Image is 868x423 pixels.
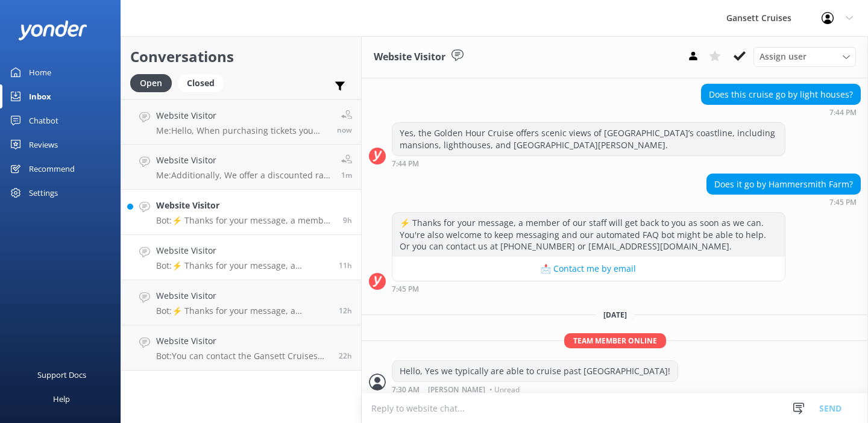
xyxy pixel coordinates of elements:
h3: Website Visitor [374,49,445,65]
div: Yes, the Golden Hour Cruise offers scenic views of [GEOGRAPHIC_DATA]’s coastline, including mansi... [392,123,785,155]
a: Website VisitorBot:⚡ Thanks for your message, a member of our staff will get back to you as soon ... [121,190,361,235]
h4: Website Visitor [156,199,334,212]
p: Me: Additionally, We offer a discounted rate for children on the Early Cruise [156,170,332,181]
div: Help [53,387,70,411]
strong: 7:44 PM [829,109,857,116]
strong: 7:45 PM [829,199,857,206]
a: Website VisitorBot:⚡ Thanks for your message, a member of our staff will get back to you as soon ... [121,280,361,325]
span: Sep 01 2025 07:29am (UTC -04:00) America/New_York [337,125,352,135]
div: Sep 01 2025 07:30am (UTC -04:00) America/New_York [392,385,678,393]
strong: 7:30 AM [392,386,420,393]
a: Website VisitorBot:⚡ Thanks for your message, a member of our staff will get back to you as soon ... [121,235,361,280]
h4: Website Visitor [156,334,330,348]
div: Does this cruise go by light houses? [702,84,860,105]
a: Website VisitorMe:Hello, When purchasing tickets you can add on a drink right after selecting the... [121,99,361,145]
span: Aug 31 2025 06:53pm (UTC -04:00) America/New_York [339,305,352,316]
span: Assign user [759,50,807,63]
div: Inbox [29,84,51,108]
div: Does it go by Hammersmith Farm? [707,174,860,195]
span: Team member online [564,333,666,348]
div: Home [29,60,51,84]
div: Closed [178,74,224,92]
a: Website VisitorMe:Additionally, We offer a discounted rate for children on the Early Cruise1m [121,145,361,190]
div: Aug 31 2025 07:45pm (UTC -04:00) America/New_York [706,198,861,206]
div: Aug 31 2025 07:44pm (UTC -04:00) America/New_York [701,108,861,116]
a: Open [130,76,178,89]
span: [PERSON_NAME] [428,386,485,393]
div: Aug 31 2025 07:45pm (UTC -04:00) America/New_York [392,284,785,293]
span: Sep 01 2025 07:29am (UTC -04:00) America/New_York [341,170,352,180]
h4: Website Visitor [156,109,328,122]
h2: Conversations [130,45,352,68]
p: Me: Hello, When purchasing tickets you can add on a drink right after selecting the number of pas... [156,125,328,136]
a: Closed [178,76,230,89]
p: Bot: ⚡ Thanks for your message, a member of our staff will get back to you as soon as we can. You... [156,260,330,271]
p: Bot: ⚡ Thanks for your message, a member of our staff will get back to you as soon as we can. You... [156,305,330,316]
a: Website VisitorBot:You can contact the Gansett Cruises team at 401.619.1300, or by emailing [EMAI... [121,325,361,371]
p: Bot: You can contact the Gansett Cruises team at 401.619.1300, or by emailing [EMAIL_ADDRESS][DOM... [156,351,330,362]
h4: Website Visitor [156,154,332,167]
span: • Unread [489,386,520,393]
div: Chatbot [29,108,58,133]
button: 📩 Contact me by email [392,257,785,281]
div: Settings [29,181,58,205]
span: Aug 31 2025 07:45pm (UTC -04:00) America/New_York [339,260,352,271]
div: Reviews [29,133,58,157]
strong: 7:44 PM [392,160,419,168]
div: Aug 31 2025 07:44pm (UTC -04:00) America/New_York [392,159,785,168]
h4: Website Visitor [156,289,330,302]
div: Hello, Yes we typically are able to cruise past [GEOGRAPHIC_DATA]! [392,361,678,381]
div: Recommend [29,157,75,181]
span: Aug 31 2025 10:12pm (UTC -04:00) America/New_York [343,215,352,225]
span: Aug 31 2025 08:54am (UTC -04:00) America/New_York [339,351,352,361]
img: yonder-white-logo.png [18,20,87,40]
div: Assign User [753,47,856,66]
p: Bot: ⚡ Thanks for your message, a member of our staff will get back to you as soon as we can. You... [156,215,334,226]
div: Support Docs [37,363,86,387]
strong: 7:45 PM [392,286,419,293]
span: [DATE] [596,310,634,320]
div: ⚡ Thanks for your message, a member of our staff will get back to you as soon as we can. You're a... [392,213,785,257]
h4: Website Visitor [156,244,330,257]
div: Open [130,74,172,92]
